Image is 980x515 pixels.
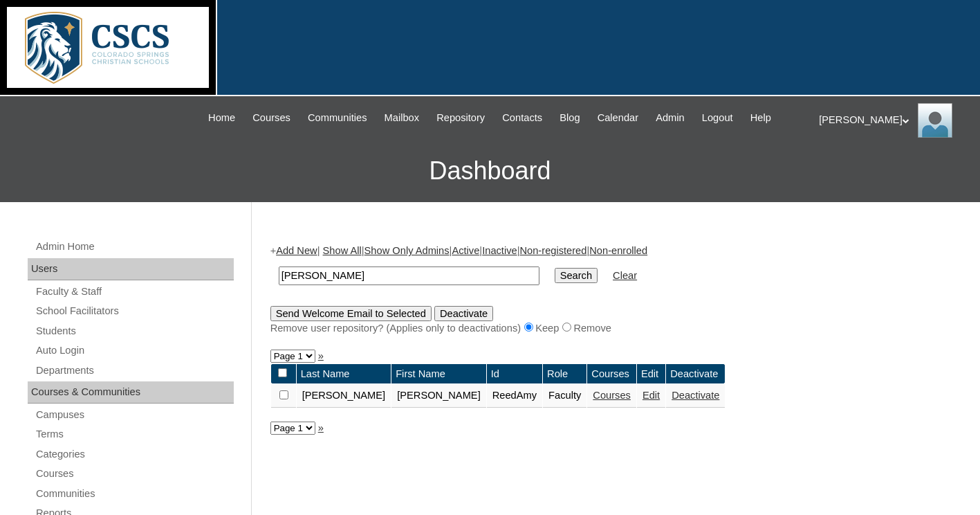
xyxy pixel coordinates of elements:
span: Repository [436,110,485,126]
td: Faculty [543,384,586,408]
a: Repository [429,110,492,126]
input: Search [555,268,598,283]
div: Remove user repository? (Applies only to deactivations) Keep Remove [270,321,955,336]
h3: Dashboard [7,140,973,202]
span: Help [750,110,771,126]
a: School Facilitators [35,302,234,320]
a: Show Only Admins [364,245,450,256]
a: Campuses [35,406,234,424]
td: Id [487,364,542,384]
a: Non-registered [519,245,586,256]
img: logo-white.png [7,7,209,88]
a: Contacts [495,110,549,126]
a: Help [743,110,778,126]
span: Admin [656,110,685,126]
td: Role [543,364,586,384]
td: [PERSON_NAME] [297,384,391,408]
a: » [318,350,324,361]
a: Deactivate [672,390,719,401]
td: Last Name [297,364,391,384]
a: Admin Home [35,238,234,255]
a: Categories [35,446,234,463]
span: Contacts [502,110,542,126]
span: Communities [308,110,367,126]
a: Courses [593,390,631,401]
a: Non-enrolled [589,245,647,256]
span: Calendar [598,110,638,126]
td: First Name [391,364,486,384]
div: Users [28,258,234,280]
span: Blog [560,110,580,126]
td: [PERSON_NAME] [391,384,486,408]
td: Deactivate [666,364,725,384]
span: Home [208,110,235,126]
a: Clear [613,270,637,281]
a: Add New [276,245,317,256]
a: Students [35,323,234,340]
img: Kathy Landers [918,103,952,138]
a: Communities [301,110,374,126]
a: Logout [695,110,740,126]
span: Logout [702,110,733,126]
td: ReedAmy [487,384,542,408]
a: Courses [246,110,297,126]
span: Courses [252,110,290,126]
input: Send Welcome Email to Selected [270,306,432,321]
a: Auto Login [35,342,234,359]
a: Terms [35,426,234,443]
a: Home [201,110,242,126]
a: Edit [642,390,660,401]
div: Courses & Communities [28,381,234,404]
td: Edit [637,364,665,384]
a: Admin [649,110,692,126]
div: [PERSON_NAME] [819,103,966,138]
a: Mailbox [378,110,427,126]
a: Departments [35,362,234,379]
a: » [318,422,324,433]
a: Inactive [482,245,517,256]
span: Mailbox [385,110,420,126]
a: Show All [323,245,362,256]
a: Active [452,245,479,256]
a: Faculty & Staff [35,283,234,300]
div: + | | | | | | [270,244,955,335]
a: Courses [35,465,234,482]
a: Communities [35,485,234,503]
td: Courses [587,364,636,384]
input: Search [279,266,539,285]
a: Calendar [591,110,645,126]
a: Blog [553,110,586,126]
input: Deactivate [434,306,493,321]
